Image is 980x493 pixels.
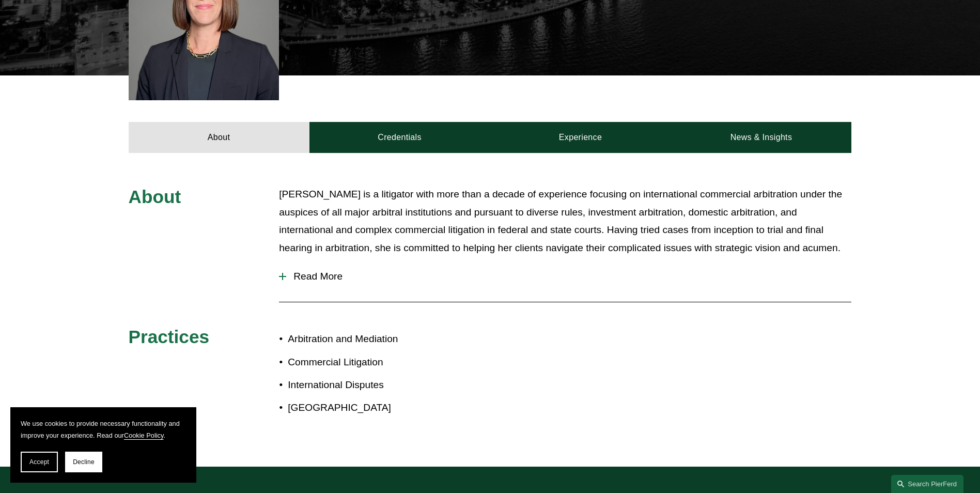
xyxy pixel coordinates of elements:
a: Credentials [309,122,490,153]
a: Experience [490,122,671,153]
p: We use cookies to provide necessary functionality and improve your experience. Read our . [21,418,186,441]
a: Search this site [891,475,963,493]
p: Arbitration and Mediation [288,330,490,348]
span: Practices [129,327,210,347]
button: Accept [21,452,58,472]
span: Read More [286,271,851,282]
a: About [129,122,309,153]
a: Cookie Policy [124,432,164,439]
button: Read More [279,263,851,290]
p: Commercial Litigation [288,353,490,372]
span: Accept [29,458,49,466]
span: Decline [73,458,95,466]
a: News & Insights [671,122,851,153]
p: International Disputes [288,376,490,394]
p: [PERSON_NAME] is a litigator with more than a decade of experience focusing on international comm... [279,186,851,257]
button: Decline [65,452,102,472]
p: [GEOGRAPHIC_DATA] [288,399,490,417]
section: Cookie banner [10,407,196,483]
span: About [129,187,181,207]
